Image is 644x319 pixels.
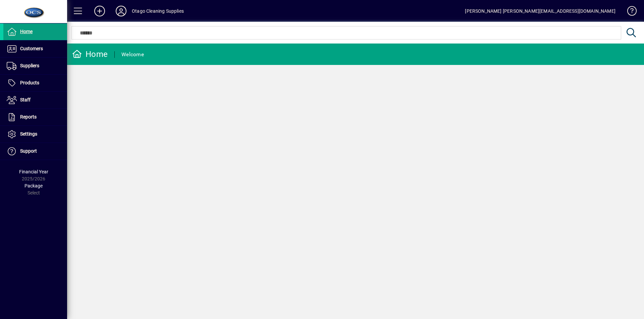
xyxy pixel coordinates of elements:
div: Welcome [121,49,144,60]
a: Knowledge Base [622,1,636,23]
a: Products [3,75,67,91]
div: Home [72,49,108,60]
a: Support [3,143,67,160]
a: Suppliers [3,58,67,74]
span: Home [20,29,33,34]
span: Products [20,80,39,85]
div: Otago Cleaning Supplies [132,6,184,16]
span: Package [24,183,43,188]
a: Customers [3,41,67,57]
span: Suppliers [20,63,39,68]
span: Financial Year [19,169,48,174]
a: Reports [3,109,67,126]
span: Support [20,148,37,154]
a: Staff [3,92,67,108]
button: Profile [110,5,132,17]
button: Add [89,5,110,17]
span: Customers [20,46,43,51]
div: [PERSON_NAME] [PERSON_NAME][EMAIL_ADDRESS][DOMAIN_NAME] [465,6,615,16]
span: Reports [20,114,37,119]
span: Staff [20,97,31,102]
a: Settings [3,126,67,143]
span: Settings [20,131,37,137]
